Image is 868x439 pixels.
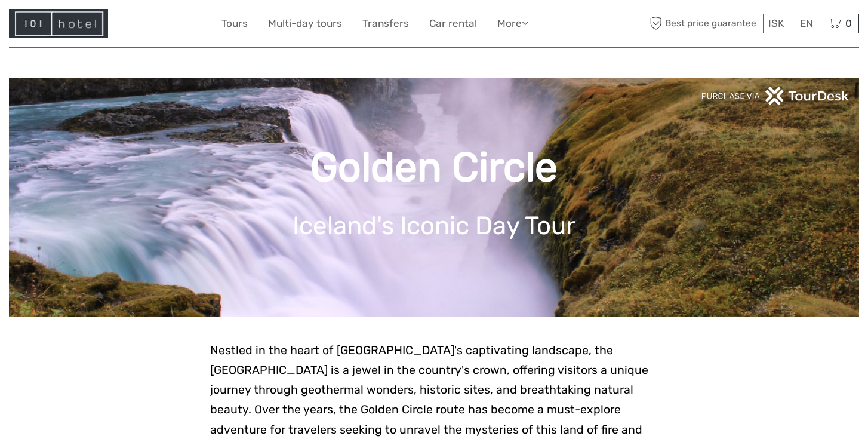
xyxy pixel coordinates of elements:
[647,14,760,33] span: Best price guarantee
[9,9,108,38] img: Hotel Information
[701,87,850,105] img: PurchaseViaTourDeskwhite.png
[27,143,841,192] h1: Golden Circle
[844,17,854,29] span: 0
[362,15,409,32] a: Transfers
[429,15,477,32] a: Car rental
[221,15,248,32] a: Tours
[795,14,818,33] div: EN
[497,15,528,32] a: More
[27,211,841,241] h1: Iceland's Iconic Day Tour
[268,15,342,32] a: Multi-day tours
[768,17,784,29] span: ISK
